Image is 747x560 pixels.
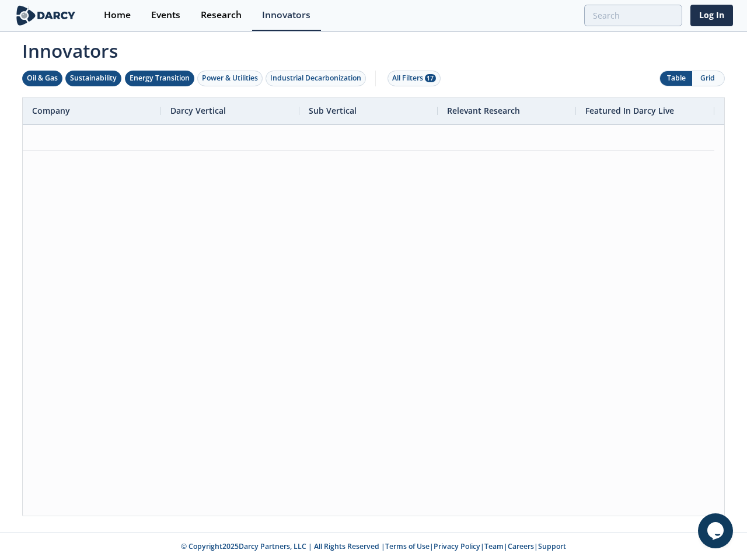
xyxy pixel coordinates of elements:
a: Privacy Policy [434,541,480,551]
div: Research [201,10,242,20]
div: Events [151,10,180,20]
span: Featured In Darcy Live [585,105,674,116]
button: Sustainability [65,71,121,86]
img: logo-wide.svg [14,5,78,26]
button: Industrial Decarbonization [266,71,366,86]
button: Oil & Gas [22,71,62,86]
a: Log In [690,5,733,26]
a: Terms of Use [385,541,430,551]
div: Energy Transition [130,73,190,83]
p: © Copyright 2025 Darcy Partners, LLC | All Rights Reserved | | | | | [16,541,731,552]
button: Energy Transition [125,71,194,86]
iframe: chat widget [698,513,735,548]
div: Sustainability [70,73,117,83]
span: Innovators [14,33,733,64]
span: 17 [425,74,436,82]
span: Sub Vertical [309,105,357,116]
a: Support [538,541,566,551]
a: Team [484,541,504,551]
span: Relevant Research [447,105,520,116]
div: Oil & Gas [27,73,58,83]
div: All Filters [392,73,436,83]
button: Grid [692,71,724,86]
div: Power & Utilities [202,73,258,83]
span: Company [32,105,70,116]
span: Darcy Vertical [170,105,226,116]
div: Industrial Decarbonization [270,73,361,83]
button: All Filters 17 [388,71,441,86]
div: Innovators [262,10,310,20]
button: Table [660,71,692,86]
button: Power & Utilities [197,71,263,86]
div: Home [104,10,131,20]
input: Advanced Search [584,5,682,26]
a: Careers [508,541,534,551]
